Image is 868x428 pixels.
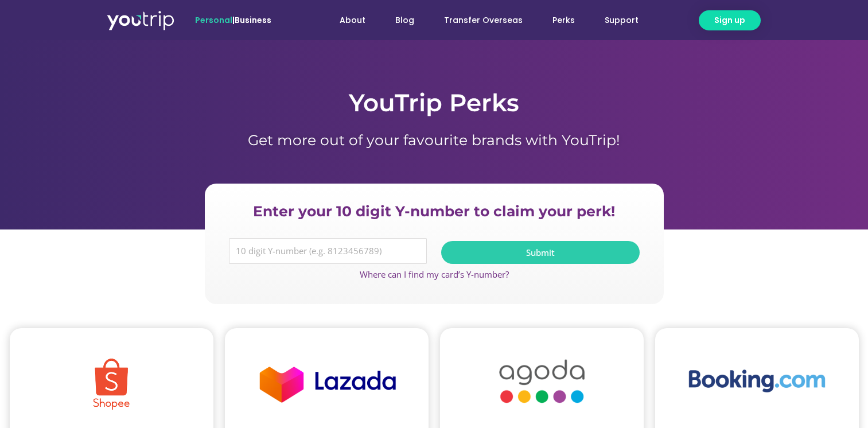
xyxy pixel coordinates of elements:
a: Blog [380,10,429,31]
h2: Enter your 10 digit Y-number to claim your perk! [223,202,645,221]
span: Sign up [714,14,745,26]
button: Submit [441,241,640,264]
h1: YouTrip Perks [107,86,761,120]
nav: Menu [302,10,653,31]
form: Y Number [229,238,640,273]
a: Business [235,14,271,26]
input: 10 digit Y-number (e.g. 8123456789) [229,238,427,264]
span: | [195,14,271,26]
a: Perks [538,10,590,31]
a: Sign up [699,10,761,30]
span: Personal [195,14,232,26]
h1: Get more out of your favourite brands with YouTrip! [107,131,761,149]
a: Support [590,10,653,31]
a: Transfer Overseas [429,10,538,31]
a: About [325,10,380,31]
a: Where can I find my card’s Y-number? [360,269,509,280]
span: Submit [526,248,555,257]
